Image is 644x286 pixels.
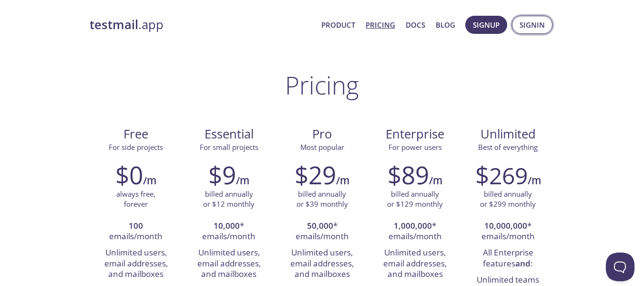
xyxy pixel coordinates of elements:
[300,142,344,152] span: Most popular
[480,189,536,210] p: billed annually or $299 monthly
[143,172,156,189] h6: /m
[465,16,507,34] button: Signup
[283,245,361,283] li: Unlimited users, email addresses, and mailboxes
[376,126,454,142] span: Enterprise
[480,126,536,142] span: Unlimited
[203,189,255,210] p: billed annually or $12 monthly
[394,220,432,231] strong: 1,000,000
[336,172,349,189] h6: /m
[115,160,143,189] h2: $0
[283,218,361,245] li: * emails/month
[283,126,361,142] span: Pro
[515,258,531,269] strong: and
[528,172,541,189] h6: /m
[295,160,336,189] h2: $29
[388,142,442,152] span: For power users
[606,253,634,281] iframe: Help Scout Beacon - Open
[190,245,268,283] li: Unlimited users, email addresses, and mailboxes
[214,220,240,231] strong: 10,000
[366,19,395,31] a: Pricing
[376,218,454,245] li: * emails/month
[97,126,175,142] span: Free
[200,142,258,152] span: For small projects
[469,245,547,272] li: All Enterprise features :
[285,71,359,99] h1: Pricing
[436,19,455,31] a: Blog
[484,220,527,231] strong: 10,000,000
[469,218,547,245] li: * emails/month
[376,245,454,283] li: Unlimited users, email addresses, and mailboxes
[429,172,442,189] h6: /m
[406,19,425,31] a: Docs
[321,19,355,31] a: Product
[489,160,528,191] span: 269
[190,126,268,142] span: Essential
[190,218,268,245] li: * emails/month
[90,16,138,33] strong: testmail
[90,17,314,33] a: testmail.app
[307,220,333,231] strong: 50,000
[387,189,443,210] p: billed annually or $129 monthly
[129,220,143,231] strong: 100
[478,142,538,152] span: Best of everything
[97,218,175,245] li: emails/month
[388,160,429,189] h2: $89
[296,189,348,210] p: billed annually or $39 monthly
[236,172,249,189] h6: /m
[116,189,155,210] p: always free, forever
[97,245,175,283] li: Unlimited users, email addresses, and mailboxes
[473,19,500,31] span: Signup
[208,160,236,189] h2: $9
[512,16,552,34] button: Signin
[475,160,528,189] h2: $
[109,142,163,152] span: For side projects
[520,19,545,31] span: Signin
